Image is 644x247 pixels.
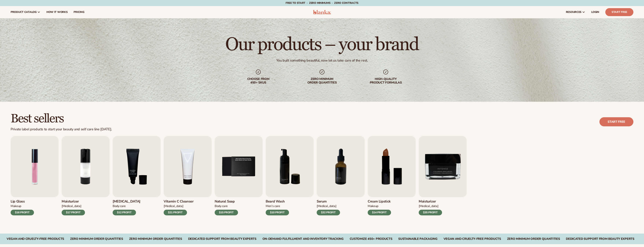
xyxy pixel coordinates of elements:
a: pricing [71,6,87,18]
div: Body Care [215,204,238,208]
div: $32 PROFIT [317,210,340,215]
div: CUSTOMIZE 450+ PRODUCTS [350,237,392,241]
a: 4 / 9 [164,136,212,215]
div: Zero Minimum Order QuantitieS [70,237,123,241]
a: How It Works [43,6,71,18]
div: Zero minimum order quantities [298,77,346,84]
a: 8 / 9 [368,136,416,215]
div: Men’s Care [266,204,289,208]
h3: Vitamin C Cleanser [164,199,194,204]
div: $35 PROFIT [419,210,442,215]
a: 6 / 9 [266,136,314,215]
div: High-quality product formulas [361,77,410,84]
div: You built something beautiful, now let us take care of the rest. [276,58,368,63]
a: 5 / 9 [215,136,263,215]
a: 9 / 9 [419,136,467,215]
h3: Moisturizer [62,199,85,204]
h3: Beard Wash [266,199,289,204]
h3: Moisturizer [419,199,442,204]
div: $15 PROFIT [215,210,238,215]
div: [MEDICAL_DATA] [164,204,194,208]
div: [MEDICAL_DATA] [62,204,85,208]
span: product catalog [11,11,37,14]
div: Makeup [368,204,391,208]
h1: Our products – your brand [225,36,419,54]
span: How It Works [46,11,68,14]
div: $21 PROFIT [164,210,187,215]
div: [MEDICAL_DATA] [419,204,442,208]
div: ZERO MINIMUM ORDER QUANTITIES [507,237,560,241]
a: 1 / 9 [11,136,59,215]
div: $12 PROFIT [113,210,136,215]
div: DEDICATED SUPPORT FROM BEAUTY EXPERTS [566,237,634,241]
div: Zero Minimum Order QuantitieS [129,237,182,241]
div: Makeup [11,204,34,208]
a: 3 / 9 [113,136,161,215]
a: product catalog [8,6,43,18]
div: $16 PROFIT [11,210,34,215]
h3: Lip Gloss [11,199,34,204]
div: $17 PROFIT [62,210,85,215]
h2: Best sellers [11,112,112,125]
div: $10 PROFIT [266,210,289,215]
h3: Cream Lipstick [368,199,391,204]
div: Body Care [113,204,140,208]
span: LOGIN [591,11,599,14]
img: logo [313,10,331,14]
a: 7 / 9 [317,136,365,215]
a: Start Free [605,8,633,16]
div: Vegan and Cruelty-Free Products [7,237,64,241]
span: pricing [74,11,84,14]
span: resources [566,11,581,14]
div: Private label products to start your beauty and self care line [DATE]. [11,127,112,131]
span: Free to start · ZERO minimums · ZERO contracts [286,1,358,5]
a: LOGIN [588,6,602,18]
h3: [MEDICAL_DATA] [113,199,140,204]
a: resources [563,6,588,18]
div: $14 PROFIT [368,210,391,215]
div: SUSTAINABLE PACKAGING [398,237,437,241]
h3: Natural Soap [215,199,238,204]
div: VEGAN AND CRUELTY-FREE PRODUCTS [444,237,501,241]
div: Dedicated Support From Beauty Experts [188,237,256,241]
div: Choose from 450+ Skus [234,77,283,84]
h3: Serum [317,199,340,204]
a: Start free [599,117,633,126]
div: On-Demand Fulfillment and Inventory Tracking [262,237,344,241]
div: [MEDICAL_DATA] [317,204,340,208]
a: 2 / 9 [62,136,110,215]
